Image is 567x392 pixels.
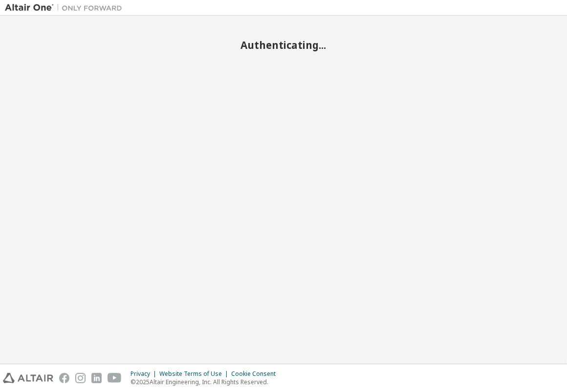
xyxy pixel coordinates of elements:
img: linkedin.svg [91,373,102,383]
p: © 2025 Altair Engineering, Inc. All Rights Reserved. [131,378,282,386]
h2: Authenticating... [5,39,562,51]
div: Privacy [131,370,159,378]
img: youtube.svg [108,373,122,383]
img: facebook.svg [59,373,69,383]
img: instagram.svg [75,373,86,383]
img: altair_logo.svg [3,373,53,383]
div: Website Terms of Use [159,370,231,378]
img: Altair One [5,3,127,13]
div: Cookie Consent [231,370,282,378]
